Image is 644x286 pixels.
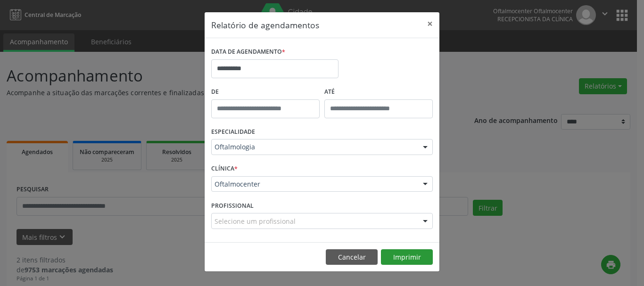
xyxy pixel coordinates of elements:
[211,125,255,139] label: ESPECIALIDADE
[215,180,413,189] span: Oftalmocenter
[211,19,319,31] h5: Relatório de agendamentos
[215,216,296,226] span: Selecione um profissional
[324,85,433,99] label: ATÉ
[215,142,413,152] span: Oftalmologia
[211,198,254,213] label: PROFISSIONAL
[211,162,238,176] label: CLÍNICA
[381,249,433,265] button: Imprimir
[211,45,285,59] label: DATA DE AGENDAMENTO
[326,249,378,265] button: Cancelar
[421,12,439,35] button: Close
[211,85,320,99] label: De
